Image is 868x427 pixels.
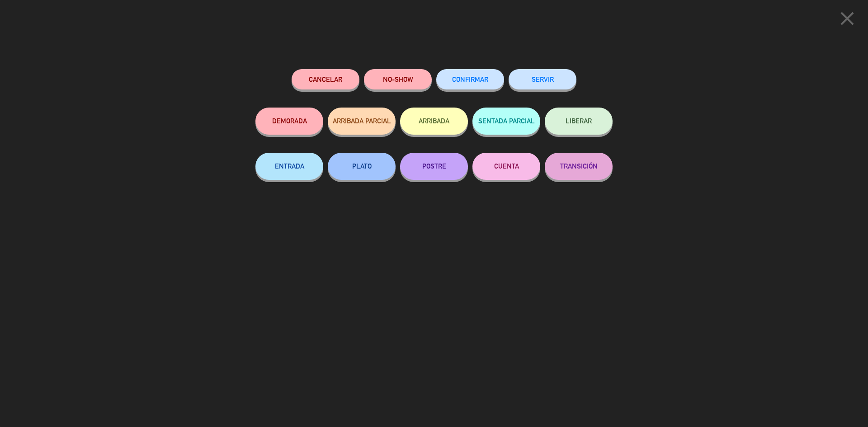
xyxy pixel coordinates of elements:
button: ARRIBADA PARCIAL [328,108,396,135]
span: CONFIRMAR [452,75,488,83]
i: close [836,7,859,30]
button: SENTADA PARCIAL [472,108,540,135]
button: SERVIR [509,69,576,89]
span: LIBERAR [566,117,592,125]
button: POSTRE [400,153,468,180]
button: TRANSICIÓN [545,153,613,180]
button: ARRIBADA [400,108,468,135]
span: ARRIBADA PARCIAL [333,117,391,125]
button: Cancelar [292,69,359,89]
button: CONFIRMAR [436,69,504,89]
button: DEMORADA [255,108,323,135]
button: ENTRADA [255,153,323,180]
button: LIBERAR [545,108,613,135]
button: CUENTA [472,153,540,180]
button: NO-SHOW [364,69,432,89]
button: close [833,7,861,33]
button: PLATO [328,153,396,180]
